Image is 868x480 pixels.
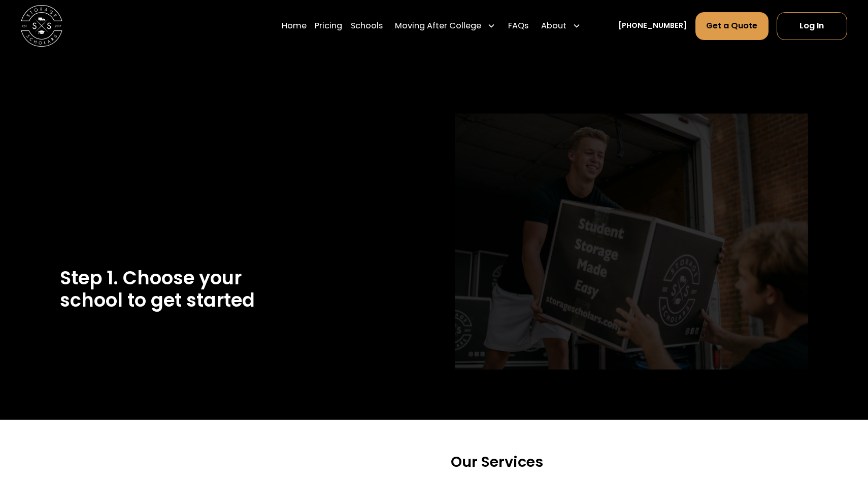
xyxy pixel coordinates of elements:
[60,267,413,311] h2: Step 1. Choose your school to get started
[537,12,585,41] div: About
[21,5,62,47] img: Storage Scholars main logo
[282,12,307,41] a: Home
[541,20,566,32] div: About
[395,20,481,32] div: Moving After College
[315,12,342,41] a: Pricing
[391,12,500,41] div: Moving After College
[618,20,687,31] a: [PHONE_NUMBER]
[508,12,528,41] a: FAQs
[21,5,62,47] a: home
[455,114,808,382] img: storage scholar
[777,12,847,40] a: Log In
[351,12,383,41] a: Schools
[695,12,769,40] a: Get a Quote
[451,453,825,471] h3: Our Services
